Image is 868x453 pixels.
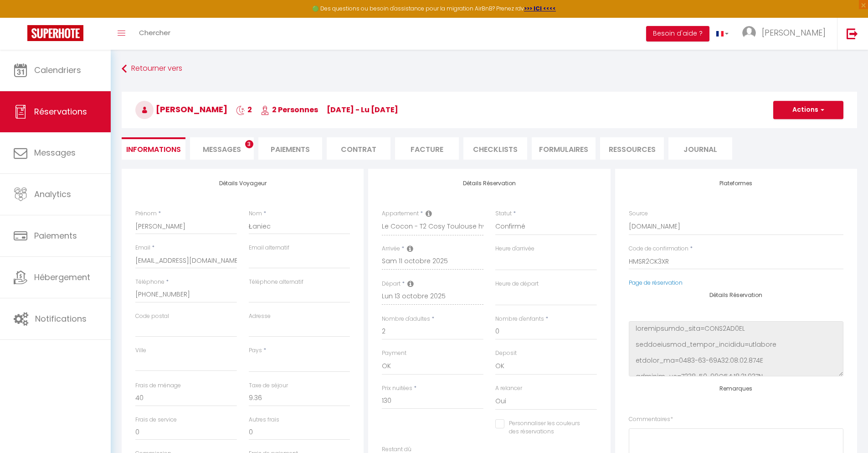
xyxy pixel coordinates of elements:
label: Téléphone [135,278,164,286]
label: Nombre d'adultes [382,315,430,323]
li: Informations [122,137,185,160]
a: Retourner vers [122,61,857,77]
label: Prénom [135,209,157,218]
a: Chercher [132,18,177,50]
a: >>> ICI <<<< [524,5,556,12]
h4: Détails Voyageur [135,180,350,187]
label: Frais de service [135,416,177,424]
span: [DATE] - lu [DATE] [327,104,398,115]
span: 3 [245,140,253,148]
span: [PERSON_NAME] [135,104,227,115]
label: Autres frais [249,416,279,424]
label: Pays [249,346,262,355]
label: Code de confirmation [629,245,688,253]
li: Facture [395,137,459,160]
img: Super Booking [27,25,83,41]
label: Heure de départ [495,280,539,288]
label: Source [629,209,648,218]
label: Email alternatif [249,244,289,252]
label: Adresse [249,312,271,321]
span: [PERSON_NAME] [762,27,826,38]
h4: Détails Réservation [629,292,843,298]
li: CHECKLISTS [463,137,527,160]
span: Notifications [35,313,87,324]
a: ... [PERSON_NAME] [735,18,837,50]
label: Téléphone alternatif [249,278,303,286]
li: Paiements [258,137,322,160]
span: Calendriers [34,64,81,76]
li: Contrat [327,137,390,160]
span: Messages [203,144,241,155]
button: Actions [773,101,843,119]
a: Page de réservation [629,279,683,286]
span: Analytics [34,188,71,200]
span: Réservations [34,106,87,117]
li: Ressources [600,137,664,160]
span: Hébergement [34,271,90,283]
label: Commentaires [629,415,673,424]
label: Prix nuitées [382,384,412,393]
label: Email [135,244,150,252]
label: Taxe de séjour [249,381,288,390]
h4: Remarques [629,385,843,392]
span: Messages [34,147,76,158]
img: logout [847,28,858,39]
li: Journal [668,137,732,160]
label: Appartement [382,209,419,218]
img: ... [742,26,756,40]
label: Statut [495,209,512,218]
label: Ville [135,346,146,355]
li: FORMULAIRES [532,137,596,160]
label: A relancer [495,384,522,393]
span: Paiements [34,230,77,241]
span: 2 Personnes [261,104,318,115]
label: Arrivée [382,245,400,253]
label: Code postal [135,312,169,321]
label: Frais de ménage [135,381,181,390]
label: Payment [382,349,406,358]
label: Nombre d'enfants [495,315,544,323]
h4: Plateformes [629,180,843,187]
button: Besoin d'aide ? [646,26,709,42]
label: Deposit [495,349,517,358]
label: Heure d'arrivée [495,245,534,253]
label: Départ [382,280,401,288]
span: Chercher [139,28,170,37]
label: Nom [249,209,262,218]
h4: Détails Réservation [382,180,596,187]
span: 2 [236,104,252,115]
